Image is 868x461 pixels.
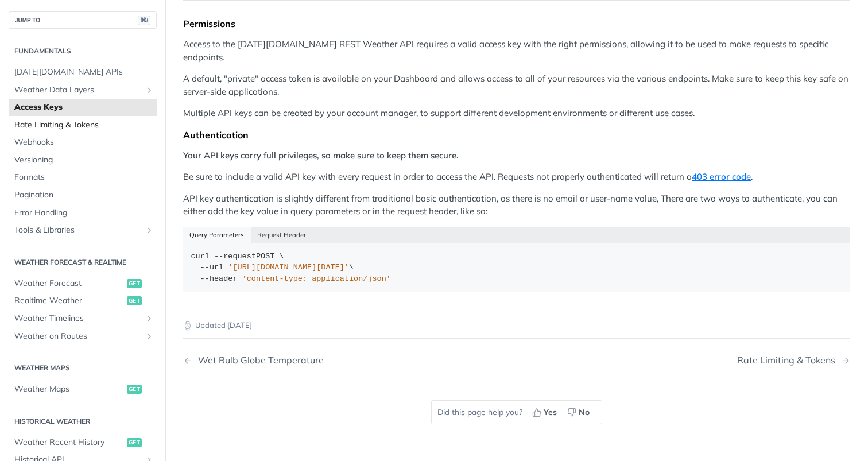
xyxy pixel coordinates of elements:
[183,72,850,98] p: A default, "private" access token is available on your Dashboard and allows access to all of your...
[9,169,157,186] a: Formats
[737,355,850,366] a: Next Page: Rate Limiting & Tokens
[579,406,590,419] span: No
[183,355,469,366] a: Previous Page: Wet Bulb Globe Temperature
[9,11,157,29] button: JUMP TO⌘/
[127,296,142,305] span: get
[9,64,157,81] a: [DATE][DOMAIN_NAME] APIs
[14,313,142,324] span: Weather Timelines
[9,416,157,427] h2: Historical Weather
[14,383,124,395] span: Weather Maps
[544,406,557,419] span: Yes
[191,252,210,261] span: curl
[183,343,850,377] nav: Pagination Controls
[9,204,157,222] a: Error Handling
[9,275,157,292] a: Weather Forecastget
[14,278,124,289] span: Weather Forecast
[183,107,850,120] p: Multiple API keys can be created by your account manager, to support different development enviro...
[14,137,154,148] span: Webhooks
[9,381,157,398] a: Weather Mapsget
[183,38,850,64] p: Access to the [DATE][DOMAIN_NAME] REST Weather API requires a valid access key with the right per...
[183,18,850,29] div: Permissions
[14,172,154,183] span: Formats
[563,404,596,421] button: No
[242,274,391,283] span: 'content-type: application/json'
[145,226,154,235] button: Show subpages for Tools & Libraries
[737,355,841,366] div: Rate Limiting & Tokens
[9,134,157,151] a: Webhooks
[183,320,850,331] p: Updated [DATE]
[9,363,157,373] h2: Weather Maps
[138,16,150,25] span: ⌘/
[14,67,154,78] span: [DATE][DOMAIN_NAME] APIs
[200,263,224,272] span: --url
[14,119,154,131] span: Rate Limiting & Tokens
[145,86,154,95] button: Show subpages for Weather Data Layers
[214,252,256,261] span: --request
[183,150,459,161] strong: Your API keys carry full privileges, so make sure to keep them secure.
[145,314,154,323] button: Show subpages for Weather Timelines
[14,189,154,201] span: Pagination
[9,187,157,204] a: Pagination
[9,152,157,169] a: Versioning
[9,292,157,309] a: Realtime Weatherget
[14,207,154,219] span: Error Handling
[9,434,157,451] a: Weather Recent Historyget
[183,171,850,184] p: Be sure to include a valid API key with every request in order to access the API. Requests not pr...
[145,332,154,341] button: Show subpages for Weather on Routes
[9,99,157,116] a: Access Keys
[9,257,157,268] h2: Weather Forecast & realtime
[251,227,313,243] button: Request Header
[14,437,124,448] span: Weather Recent History
[431,400,602,424] div: Did this page help you?
[14,331,142,342] span: Weather on Routes
[127,438,142,447] span: get
[127,279,142,288] span: get
[14,154,154,166] span: Versioning
[9,328,157,345] a: Weather on RoutesShow subpages for Weather on Routes
[9,117,157,134] a: Rate Limiting & Tokens
[14,102,154,113] span: Access Keys
[228,263,349,272] span: '[URL][DOMAIN_NAME][DATE]'
[9,222,157,239] a: Tools & LibrariesShow subpages for Tools & Libraries
[14,84,142,96] span: Weather Data Layers
[14,224,142,236] span: Tools & Libraries
[9,310,157,327] a: Weather TimelinesShow subpages for Weather Timelines
[183,129,850,141] div: Authentication
[192,355,324,366] div: Wet Bulb Globe Temperature
[692,171,751,182] a: 403 error code
[528,404,563,421] button: Yes
[9,82,157,99] a: Weather Data LayersShow subpages for Weather Data Layers
[14,295,124,307] span: Realtime Weather
[200,274,238,283] span: --header
[127,385,142,394] span: get
[183,192,850,218] p: API key authentication is slightly different from traditional basic authentication, as there is n...
[9,46,157,56] h2: Fundamentals
[191,251,843,285] div: POST \ \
